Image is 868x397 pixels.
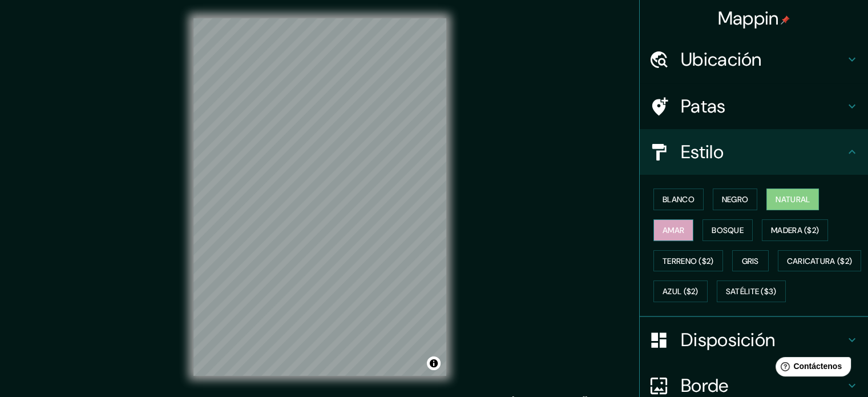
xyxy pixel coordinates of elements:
button: Terreno ($2) [653,250,723,272]
font: Ubicación [681,47,762,71]
div: Estilo [640,129,868,175]
font: Estilo [681,140,724,164]
button: Bosque [703,219,753,241]
button: Negro [713,189,758,210]
font: Terreno ($2) [663,256,714,266]
font: Natural [776,194,810,204]
button: Activar o desactivar atribución [427,356,441,370]
button: Azul ($2) [653,280,708,302]
font: Patas [681,94,726,118]
button: Madera ($2) [762,219,828,241]
img: pin-icon.png [781,15,790,25]
div: Patas [640,83,868,129]
canvas: Mapa [193,18,446,376]
font: Blanco [663,194,695,204]
font: Caricatura ($2) [787,256,853,266]
button: Caricatura ($2) [778,250,862,272]
div: Ubicación [640,37,868,82]
font: Madera ($2) [771,225,819,235]
font: Satélite ($3) [726,287,777,297]
button: Gris [732,250,769,272]
div: Disposición [640,317,868,363]
font: Azul ($2) [663,287,699,297]
button: Satélite ($3) [717,280,786,302]
font: Disposición [681,328,775,352]
font: Gris [742,256,759,266]
font: Mappin [718,6,779,30]
font: Amar [663,225,684,235]
button: Blanco [653,189,704,210]
font: Negro [722,194,749,204]
button: Amar [653,219,693,241]
button: Natural [766,189,819,210]
font: Bosque [712,225,744,235]
iframe: Lanzador de widgets de ayuda [766,352,855,384]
